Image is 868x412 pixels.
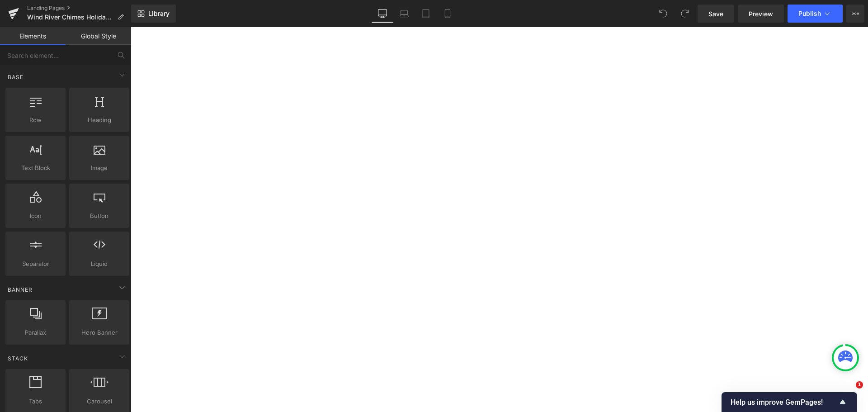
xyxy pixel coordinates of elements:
[72,328,127,337] span: Hero Banner
[131,5,176,23] a: New Library
[7,285,33,294] span: Banner
[8,163,63,173] span: Text Block
[7,354,29,363] span: Stack
[8,328,63,337] span: Parallax
[72,163,127,173] span: Image
[8,115,63,125] span: Row
[708,9,723,19] span: Save
[72,115,127,125] span: Heading
[8,259,63,269] span: Separator
[837,381,859,403] iframe: Intercom live chat
[8,397,63,406] span: Tabs
[676,5,694,23] button: Redo
[27,14,114,21] span: Wind River Chimes Holiday Gift Guide
[7,73,24,81] span: Base
[749,9,773,19] span: Preview
[731,397,848,407] button: Show survey - Help us improve GemPages!
[372,5,393,23] a: Desktop
[66,27,131,45] a: Global Style
[846,5,864,23] button: More
[798,10,821,17] span: Publish
[148,9,170,18] span: Library
[856,381,863,388] span: 1
[72,397,127,406] span: Carousel
[654,5,672,23] button: Undo
[415,5,437,23] a: Tablet
[788,5,843,23] button: Publish
[731,398,837,407] span: Help us improve GemPages!
[72,259,127,269] span: Liquid
[27,5,131,12] a: Landing Pages
[393,5,415,23] a: Laptop
[8,211,63,221] span: Icon
[72,211,127,221] span: Button
[738,5,784,23] a: Preview
[437,5,458,23] a: Mobile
